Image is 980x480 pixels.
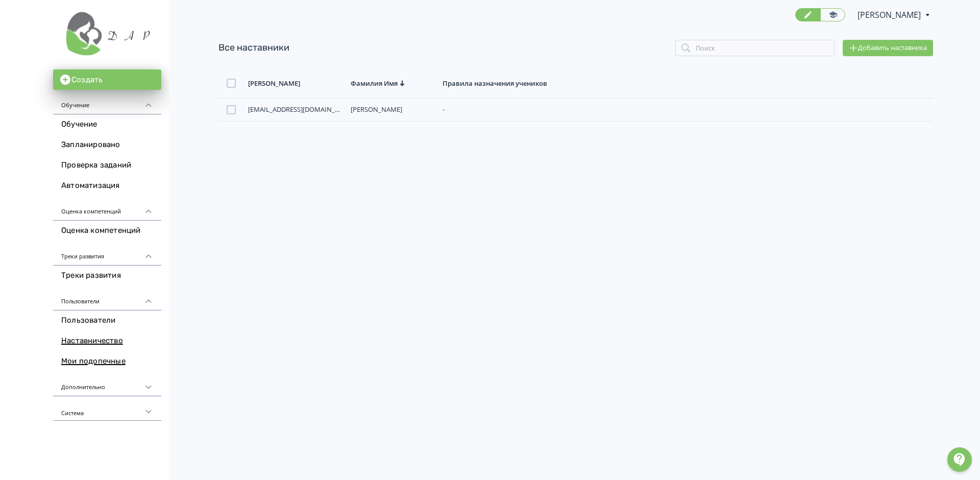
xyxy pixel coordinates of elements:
div: Треки развития [53,241,161,266]
a: Автоматизация [53,176,161,196]
div: Пользователи [53,286,161,310]
div: - [443,105,883,115]
a: Запланировано [53,135,161,155]
div: Бубенчиков Вячеслав [351,105,434,115]
a: Проверка заданий [53,155,161,176]
a: Треки развития [53,266,161,286]
a: Мои подопечные [53,351,161,372]
img: https://files.teachbase.ru/system/account/57858/logo/medium-8a6f5d9ad23492a900fc93ffdfb4204e.png [61,6,153,57]
div: Правила назначения учеников [443,79,883,88]
div: Обучение [53,90,161,114]
a: Обучение [53,114,161,135]
a: Пользователи [53,310,161,331]
span: Михаил Четырин [857,9,922,21]
span: Фамилия Имя [351,79,398,88]
a: Все наставники [218,42,289,53]
a: Оценка компетенций [53,221,161,241]
div: Дополнительно [53,372,161,396]
div: Система [53,396,161,421]
a: Наставничество [53,331,161,351]
button: Создать [53,69,161,90]
div: bubenchikov.viacheslav@yandex.ru [248,105,342,115]
div: Оценка компетенций [53,196,161,221]
a: Переключиться в режим ученика [820,8,845,21]
span: [PERSON_NAME] [248,79,300,88]
button: Добавить наставника [843,40,933,56]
